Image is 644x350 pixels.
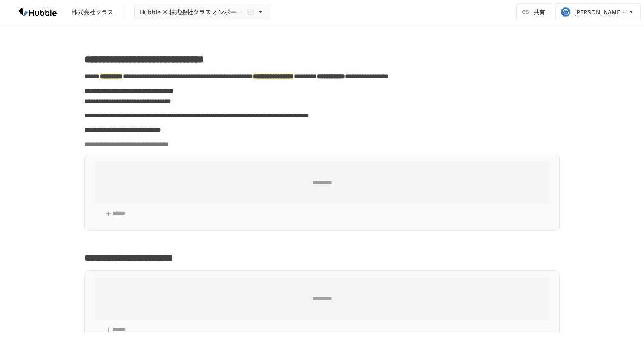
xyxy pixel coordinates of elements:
[516,3,552,20] button: 共有
[574,7,627,17] div: [PERSON_NAME][EMAIL_ADDRESS][PERSON_NAME][DOMAIN_NAME]
[533,7,545,17] span: 共有
[72,8,113,17] div: 株式会社クラス
[555,3,641,20] button: [PERSON_NAME][EMAIL_ADDRESS][PERSON_NAME][DOMAIN_NAME]
[140,7,244,17] span: Hubble × 株式会社クラス オンボーディングプロジェクト
[134,4,270,20] button: Hubble × 株式会社クラス オンボーディングプロジェクト
[10,5,65,19] img: HzDRNkGCf7KYO4GfwKnzITak6oVsp5RHeZBEM1dQFiQ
